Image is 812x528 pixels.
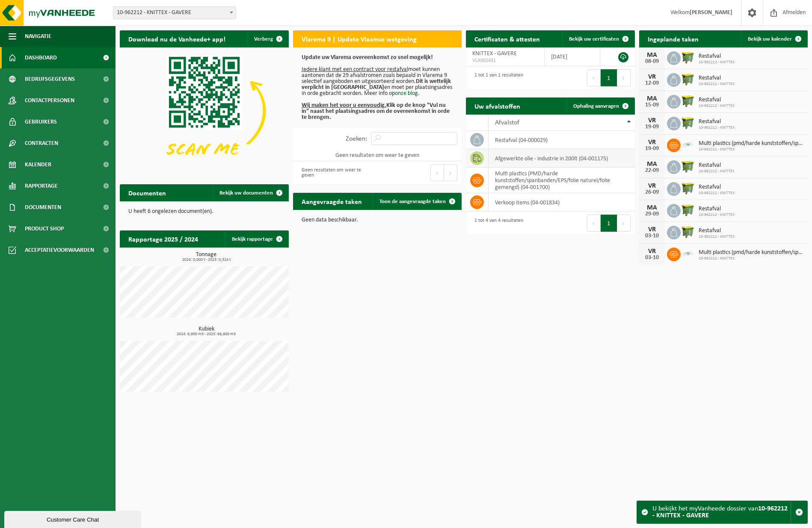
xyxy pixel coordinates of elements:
td: verkoop items (04-001834) [489,193,635,212]
h2: Rapportage 2025 / 2024 [120,230,207,247]
img: WB-1100-HPE-GN-50 [681,224,695,239]
td: restafval (04-000029) [489,131,635,149]
span: Bekijk uw documenten [219,190,273,196]
span: Verberg [254,36,273,42]
a: Ophaling aanvragen [566,97,634,115]
label: Zoeken: [346,136,367,142]
span: 10-962212 - KNITTEX [699,147,804,152]
div: VR [643,74,661,80]
div: 22-09 [643,168,661,174]
img: Download de VHEPlus App [120,47,289,174]
img: WB-1100-HPE-GN-50 [681,159,695,174]
span: 10-962212 - KNITTEX [699,234,735,239]
div: VR [643,183,661,189]
div: 1 tot 4 van 4 resultaten [470,214,523,233]
button: Previous [587,215,601,232]
img: WB-1100-HPE-GN-50 [681,181,695,195]
span: Bedrijfsgegevens [25,68,75,90]
div: U bekijkt het myVanheede dossier van [652,501,791,523]
td: [DATE] [545,47,601,66]
div: MA [643,161,661,168]
a: onze blog. [395,90,420,97]
span: 10-962212 - KNITTEX [699,103,735,109]
span: 2024: 0,000 t - 2025: 0,324 t [124,258,289,262]
a: Bekijk uw certificaten [562,30,634,47]
b: Update uw Vlarema overeenkomst zo snel mogelijk! [302,54,433,61]
span: Restafval [699,75,735,82]
span: Navigatie [25,26,51,47]
iframe: chat widget [4,509,143,528]
button: Previous [587,69,601,86]
span: Kalender [25,154,51,175]
p: U heeft 6 ongelezen document(en). [128,209,280,215]
span: Product Shop [25,218,64,239]
span: 10-962212 - KNITTEX - GAVERE [113,7,236,19]
div: MA [643,95,661,102]
div: 03-10 [643,255,661,261]
h2: Download nu de Vanheede+ app! [120,30,234,47]
span: 10-962212 - KNITTEX [699,212,735,218]
div: VR [643,248,661,255]
b: Dit is wettelijk verplicht in [GEOGRAPHIC_DATA] [302,78,451,91]
div: 19-09 [643,124,661,130]
div: 26-09 [643,189,661,195]
img: WB-1100-HPE-GN-50 [681,94,695,108]
td: multi plastics (PMD/harde kunststoffen/spanbanden/EPS/folie naturel/folie gemengd) (04-001700) [489,168,635,193]
a: Bekijk rapportage [225,230,288,248]
span: 10-962212 - KNITTEX - GAVERE [113,6,236,19]
div: MA [643,52,661,59]
u: Wij maken het voor u eenvoudig. [302,102,386,109]
span: Contactpersonen [25,90,74,111]
div: Geen resultaten om weer te geven [297,163,373,182]
button: Verberg [247,30,288,47]
span: Ophaling aanvragen [573,103,619,109]
span: Gebruikers [25,111,57,133]
img: LP-SK-00500-LPE-16 [681,137,695,152]
p: moet kunnen aantonen dat de 29 afvalstromen zoals bepaald in Vlarema 9 selectief aangeboden en ui... [302,55,453,121]
span: 10-962212 - KNITTEX [699,191,735,196]
span: 10-962212 - KNITTEX [699,169,735,174]
span: 10-962212 - KNITTEX [699,125,735,130]
h2: Aangevraagde taken [293,193,370,209]
a: Bekijk uw kalender [741,30,807,47]
span: Restafval [699,162,735,169]
span: KNITTEX - GAVERE [472,50,517,57]
span: Bekijk uw kalender [748,36,792,42]
h2: Documenten [120,184,175,201]
span: 10-962212 - KNITTEX [699,60,735,65]
span: Restafval [699,53,735,60]
a: Bekijk uw documenten [213,184,288,201]
div: 29-09 [643,211,661,217]
span: 10-962212 - KNITTEX [699,82,735,87]
strong: [PERSON_NAME] [690,9,732,16]
button: Previous [430,164,444,181]
button: 1 [601,215,617,232]
b: Klik op de knop "Vul nu in" naast het plaatsingsadres om de overeenkomst in orde te brengen. [302,102,450,121]
h2: Certificaten & attesten [466,30,548,47]
div: 12-09 [643,80,661,86]
div: 03-10 [643,233,661,239]
span: Restafval [699,97,735,103]
a: Toon de aangevraagde taken [373,193,461,210]
h3: Tonnage [124,252,289,262]
div: VR [643,226,661,233]
img: WB-1100-HPE-GN-50 [681,115,695,130]
img: WB-1100-HPE-GN-50 [681,50,695,65]
span: Toon de aangevraagde taken [379,199,446,204]
td: Geen resultaten om weer te geven [293,149,462,161]
h3: Kubiek [124,326,289,336]
span: Bekijk uw certificaten [569,36,619,42]
span: Rapportage [25,175,58,197]
img: WB-1100-HPE-GN-50 [681,72,695,86]
span: 10-962212 - KNITTEX [699,256,804,261]
div: 1 tot 1 van 1 resultaten [470,68,523,87]
div: 19-09 [643,146,661,152]
button: Next [617,69,631,86]
p: Geen data beschikbaar. [302,217,453,223]
span: VLA902431 [472,57,538,64]
div: 15-09 [643,102,661,108]
span: Multi plastics (pmd/harde kunststoffen/spanbanden/eps/folie naturel/folie gemeng... [699,249,804,256]
span: Documenten [25,197,61,218]
strong: 10-962212 - KNITTEX - GAVERE [652,505,788,519]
